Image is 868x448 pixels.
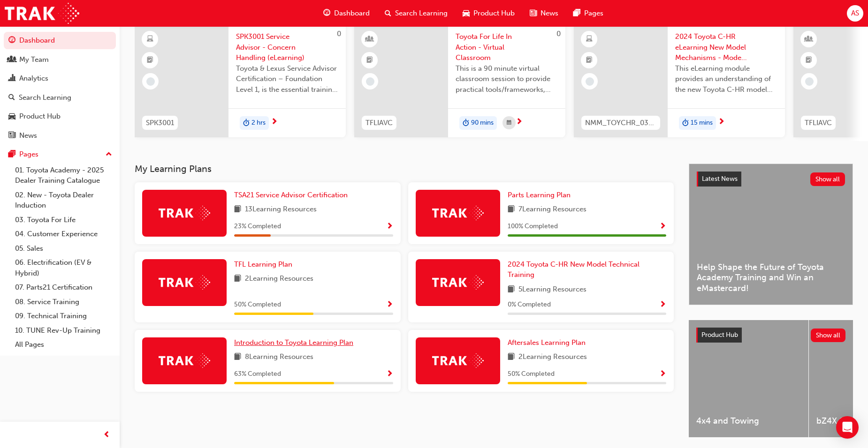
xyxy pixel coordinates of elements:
span: This eLearning module provides an understanding of the new Toyota C-HR model line-up and their Ka... [675,63,777,95]
span: learningRecordVerb_NONE-icon [805,77,814,86]
span: This is a 90 minute virtual classroom session to provide practical tools/frameworks, behaviours a... [456,63,558,95]
a: car-iconProduct Hub [455,4,522,23]
span: learningResourceType_ELEARNING-icon [147,33,153,45]
span: news-icon [530,7,537,19]
span: 0 % Completed [508,299,551,310]
span: 4x4 and Towing [696,416,801,426]
button: AS [847,5,863,22]
span: Help Shape the Future of Toyota Academy Training and Win an eMastercard! [697,262,845,294]
span: next-icon [718,118,725,127]
a: 08. Service Training [11,295,116,309]
span: learningRecordVerb_NONE-icon [146,77,155,86]
span: 50 % Completed [508,369,555,380]
span: book-icon [234,351,241,363]
span: 15 mins [691,118,713,128]
span: book-icon [508,351,515,363]
span: NMM_TOYCHR_032024_MODULE_1 [585,118,656,128]
img: Trak [5,3,79,24]
span: learningResourceType_ELEARNING-icon [586,33,593,45]
span: SPK3001 Service Advisor - Concern Handling (eLearning) [236,31,338,63]
span: duration-icon [243,117,250,129]
span: car-icon [463,7,470,19]
span: Show Progress [659,301,666,309]
img: Trak [432,206,484,220]
button: Show all [811,329,846,342]
span: car-icon [8,112,15,121]
img: Trak [159,353,210,368]
span: TSA21 Service Advisor Certification [234,191,348,199]
a: 4x4 and Towing [689,320,808,437]
a: 07. Parts21 Certification [11,280,116,295]
a: Search Learning [4,89,116,106]
span: learningRecordVerb_NONE-icon [366,77,374,86]
span: Latest News [702,175,738,183]
span: 2 hrs [251,118,266,128]
span: book-icon [234,204,241,216]
span: TFLIAVC [805,118,832,128]
div: Open Intercom Messenger [836,416,859,439]
button: Show Progress [386,368,393,380]
a: Latest NewsShow all [697,172,845,187]
span: booktick-icon [147,54,153,67]
span: Toyota For Life In Action - Virtual Classroom [456,31,558,63]
span: book-icon [508,204,515,216]
span: Introduction to Toyota Learning Plan [234,338,353,347]
a: Analytics [4,70,116,87]
span: 23 % Completed [234,221,281,232]
span: 2024 Toyota C-HR eLearning New Model Mechanisms - Model Outline (Module 1) [675,31,777,63]
button: Show Progress [659,299,666,311]
span: people-icon [8,56,15,64]
a: 01. Toyota Academy - 2025 Dealer Training Catalogue [11,163,116,188]
a: Dashboard [4,32,116,49]
a: My Team [4,51,116,68]
span: Product Hub [473,8,515,19]
a: All Pages [11,337,116,352]
span: learningResourceType_INSTRUCTOR_LED-icon [806,33,812,45]
span: prev-icon [103,429,110,441]
a: Latest NewsShow allHelp Shape the Future of Toyota Academy Training and Win an eMastercard! [689,164,853,305]
a: 0SPK3001SPK3001 Service Advisor - Concern Handling (eLearning)Toyota & Lexus Service Advisor Cert... [135,24,346,137]
span: Show Progress [659,370,666,379]
a: Product HubShow all [696,328,845,343]
span: pages-icon [8,150,15,159]
span: 2024 Toyota C-HR New Model Technical Training [508,260,640,279]
img: Trak [159,206,210,220]
a: 09. Technical Training [11,309,116,323]
a: TFL Learning Plan [234,259,296,270]
span: Show Progress [386,223,393,231]
span: AS [851,8,859,19]
span: guage-icon [8,37,15,45]
span: booktick-icon [366,54,373,67]
span: booktick-icon [806,54,812,67]
a: 05. Sales [11,241,116,256]
div: Analytics [19,73,48,84]
a: Aftersales Learning Plan [508,337,589,348]
a: Product Hub [4,108,116,125]
span: book-icon [508,284,515,296]
button: Show Progress [386,299,393,311]
span: SPK3001 [146,118,174,128]
button: Show Progress [659,368,666,380]
span: Dashboard [334,8,370,19]
button: Show Progress [659,221,666,232]
span: next-icon [516,118,523,127]
button: Pages [4,146,116,163]
a: 0TFLIAVCToyota For Life In Action - Virtual ClassroomThis is a 90 minute virtual classroom sessio... [354,24,565,137]
span: search-icon [385,7,391,19]
span: search-icon [8,94,15,102]
span: 100 % Completed [508,221,558,232]
span: Product Hub [701,331,738,339]
span: 50 % Completed [234,299,281,310]
a: pages-iconPages [566,4,611,23]
span: chart-icon [8,75,15,83]
button: DashboardMy TeamAnalyticsSearch LearningProduct HubNews [4,30,116,146]
span: learningResourceType_INSTRUCTOR_LED-icon [366,33,373,45]
a: News [4,127,116,144]
a: 10. TUNE Rev-Up Training [11,323,116,338]
button: Show all [810,172,845,186]
img: Trak [432,275,484,290]
span: 5 Learning Resources [518,284,586,296]
h3: My Learning Plans [135,164,674,174]
span: Pages [584,8,603,19]
span: pages-icon [573,7,580,19]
